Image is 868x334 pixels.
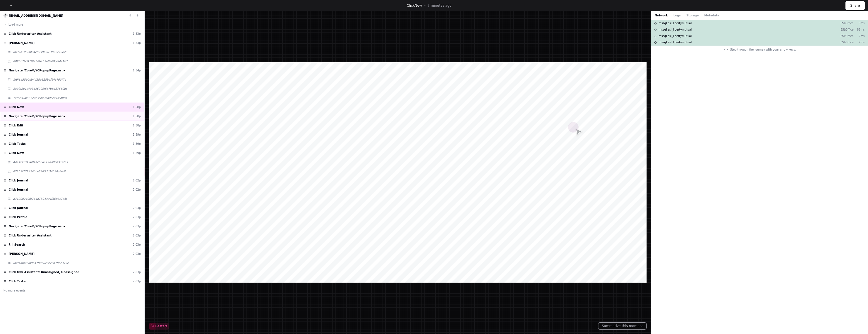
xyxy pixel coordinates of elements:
[8,23,23,27] span: Load more
[13,87,67,91] span: 5a9fb2e1c498436995f5c7bed37660b8
[133,188,141,192] div: 2:02p
[854,40,865,44] p: 2ms
[9,243,25,247] span: Fill Search
[838,40,854,44] p: ESLOffice
[838,34,854,38] p: ESLOffice
[133,123,141,128] div: 1:58p
[686,13,699,18] button: Storage
[3,288,26,293] span: No more events.
[9,215,27,219] span: Click Profile
[13,261,69,265] span: 6bd1d0b09b954199b0c0ec8a785c375e
[133,133,141,137] div: 1:59p
[838,28,854,32] p: ESLOffice
[9,123,23,128] span: Click Edit
[659,21,692,25] span: mssql esl_libertymutual
[9,279,26,283] span: Click Tasks
[659,34,692,38] span: mssql esl_libertymutual
[9,178,28,183] span: Click Journal
[133,151,141,155] div: 1:59p
[133,243,141,247] div: 2:03p
[13,50,67,54] span: 0b39e1936bfc4c0299a081f852c26e23
[845,1,865,10] button: Share
[9,133,28,137] span: Click Journal
[9,32,51,36] span: Click Underwriter Assistant
[133,142,141,146] div: 1:59p
[133,233,141,238] div: 2:03p
[9,41,34,45] span: [PERSON_NAME]
[9,114,65,118] span: Navigate /Core/*/YCPopupPage.aspx
[407,4,415,8] span: Click
[151,324,167,328] span: Restart
[598,322,647,330] button: Summarize this moment
[9,206,28,210] span: Click Journal
[133,68,141,73] div: 1:54p
[133,224,141,228] div: 2:03p
[9,68,65,73] span: Navigate /Core/*/YCPopupPage.aspx
[4,14,8,18] img: 5.svg
[9,252,34,256] span: [PERSON_NAME]
[9,270,79,274] span: Click Uwr Assistant: Unassigned, Unassigned
[133,206,141,210] div: 2:03p
[133,114,141,118] div: 1:58p
[13,169,66,173] span: 02169f279fcf4bce8965dc34090c8ed8
[133,252,141,256] div: 2:03p
[704,13,719,18] button: Metadata
[133,215,141,219] div: 2:03p
[133,270,141,274] div: 2:03p
[133,32,141,36] div: 1:53p
[730,48,796,52] span: Step through the journey with your arrow keys.
[9,105,24,109] span: Click New
[9,188,28,192] span: Click Journal
[838,21,854,25] p: ESLOffice
[133,41,141,45] div: 1:53p
[415,4,422,8] span: New
[9,151,24,155] span: Click New
[655,13,668,18] button: Network
[854,28,865,32] p: 88ms
[9,14,63,17] a: [EMAIL_ADDRESS][DOMAIN_NAME]
[133,178,141,183] div: 2:02p
[428,3,452,8] p: 7 minutes ago
[9,233,51,238] span: Click Underwriter Assistant
[674,13,681,18] button: Logs
[9,142,26,146] span: Click Tasks
[13,96,67,100] span: 7cc5a100a8724b59b6fbadcee1d9f00a
[854,21,865,25] p: 5ms
[133,105,141,109] div: 1:58p
[9,224,65,228] span: Navigate /Core/*/YCPopupPage.aspx
[149,323,169,330] button: Restart
[13,59,68,63] span: 6893b7bd47f9456ba55e8a08cbf4e1b7
[133,279,141,283] div: 2:03p
[854,34,865,38] p: 2ms
[659,28,692,32] span: mssql esl_libertymutual
[13,78,66,82] span: 1f9f8a5590eb4d58a825bef64c793f74
[13,197,67,201] span: a712082498f744a7b94304f368bc7e6f
[659,40,692,44] span: mssql esl_libertymutual
[13,160,68,164] span: 44e4f91d13604ec58d117dd00e3c7217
